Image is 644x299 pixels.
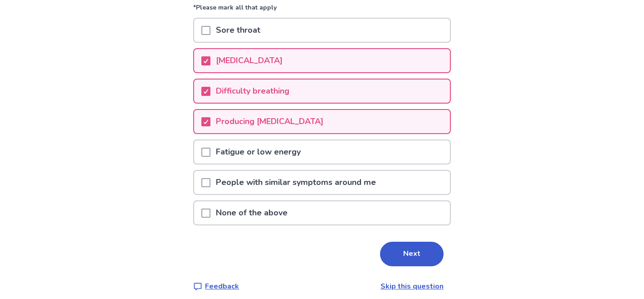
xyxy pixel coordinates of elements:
p: Producing [MEDICAL_DATA] [210,110,329,133]
p: People with similar symptoms around me [210,171,381,194]
a: Feedback [193,281,239,292]
button: Next [380,242,444,266]
a: Skip this question [381,281,444,291]
p: Sore throat [210,19,266,42]
p: [MEDICAL_DATA] [210,49,288,72]
p: Feedback [205,281,239,292]
p: None of the above [210,201,293,224]
p: Fatigue or low energy [210,140,306,164]
p: *Please mark all that apply [193,3,451,18]
p: Difficulty breathing [210,80,295,103]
